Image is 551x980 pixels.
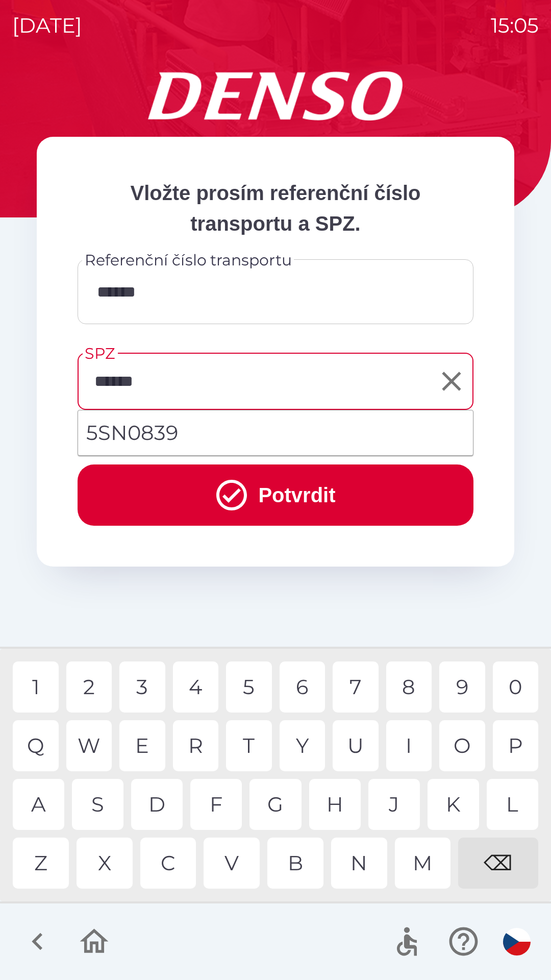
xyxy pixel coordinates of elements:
button: Clear [433,363,470,400]
img: cs flag [503,928,531,955]
p: 15:05 [491,10,539,41]
li: 5SN0839 [78,414,473,451]
p: [DATE] [12,10,82,41]
button: Potvrdit [78,464,473,526]
img: Logo [37,71,514,120]
label: Referenční číslo transportu [85,249,292,271]
p: Vložte prosím referenční číslo transportu a SPZ. [78,178,473,239]
label: SPZ [85,342,115,364]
